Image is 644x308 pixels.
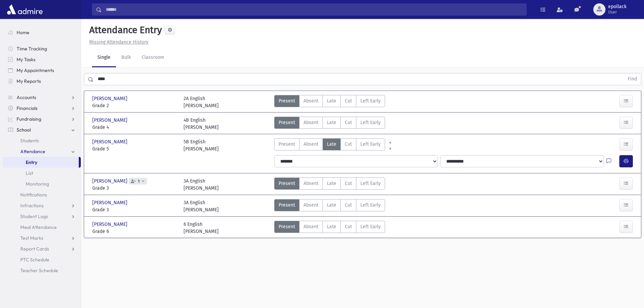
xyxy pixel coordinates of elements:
a: Accounts [3,92,81,103]
span: Absent [304,97,318,104]
div: AttTypes [274,95,385,109]
span: Financials [17,105,38,111]
span: Report Cards [20,246,49,252]
span: Teacher Schedule [20,267,58,274]
span: School [17,127,31,133]
span: Entry [26,159,37,165]
u: Missing Attendance History [89,39,148,45]
span: Late [327,97,336,104]
span: Time Tracking [17,46,47,52]
span: Left Early [360,180,381,187]
div: 3A English [PERSON_NAME] [184,177,219,192]
a: Entry [3,157,79,168]
span: Absent [304,202,318,209]
span: Present [279,97,295,104]
a: Student Logs [3,211,81,222]
span: Cut [345,97,352,104]
span: Left Early [360,223,381,230]
span: My Tasks [17,56,35,63]
span: Cut [345,141,352,148]
div: AttTypes [274,177,385,192]
a: Classroom [136,48,170,67]
span: Cut [345,180,352,187]
a: School [3,124,81,135]
span: Home [17,29,29,35]
span: Late [327,202,336,209]
a: Report Cards [3,243,81,254]
span: Absent [304,180,318,187]
span: Present [279,223,295,230]
span: Cut [345,119,352,126]
a: Fundraising [3,114,81,124]
span: Notifications [20,192,47,198]
span: Absent [304,223,318,230]
a: Bulk [116,48,136,67]
span: Late [327,180,336,187]
a: Notifications [3,189,81,200]
input: Search [102,3,526,16]
span: Late [327,141,336,148]
a: Teacher Schedule [3,265,81,276]
span: Grade 3 [92,206,177,213]
a: PTC Schedule [3,254,81,265]
span: [PERSON_NAME] [92,221,129,228]
span: Absent [304,141,318,148]
span: [PERSON_NAME] [92,95,129,102]
a: Monitoring [3,179,81,189]
span: Accounts [17,94,36,100]
a: My Appointments [3,65,81,76]
span: [PERSON_NAME] [92,199,129,206]
span: epollack [608,4,626,9]
div: 4B English [PERSON_NAME] [184,117,219,131]
div: 2A English [PERSON_NAME] [184,95,219,109]
img: AdmirePro [5,3,44,16]
span: List [26,170,33,176]
a: Time Tracking [3,43,81,54]
span: Monitoring [26,181,49,187]
span: Grade 5 [92,145,177,152]
span: Grade 3 [92,185,177,192]
h5: Attendance Entry [87,24,162,36]
span: My Appointments [17,67,54,73]
div: 3A English [PERSON_NAME] [184,199,219,213]
div: 5B English [PERSON_NAME] [184,138,219,152]
span: Left Early [360,97,381,104]
span: Student Logs [20,213,48,219]
div: 6 English [PERSON_NAME] [184,221,219,235]
span: Late [327,223,336,230]
span: Present [279,141,295,148]
a: Financials [3,103,81,114]
span: Absent [304,119,318,126]
span: Students [20,138,39,144]
a: Students [3,135,81,146]
span: Meal Attendance [20,224,57,230]
span: Fundraising [17,116,41,122]
span: Cut [345,223,352,230]
a: My Tasks [3,54,81,65]
a: Test Marks [3,233,81,243]
a: List [3,168,81,179]
div: AttTypes [274,138,385,152]
span: Cut [345,202,352,209]
button: Find [624,73,641,85]
span: 1 [137,179,141,184]
span: PTC Schedule [20,257,49,263]
span: [PERSON_NAME] [92,117,129,124]
span: My Reports [17,78,41,84]
span: [PERSON_NAME] [92,138,129,145]
span: Present [279,202,295,209]
span: Test Marks [20,235,43,241]
a: Infractions [3,200,81,211]
span: Grade 6 [92,228,177,235]
span: [PERSON_NAME] [92,177,129,185]
span: Infractions [20,203,44,209]
a: Meal Attendance [3,222,81,233]
span: Late [327,119,336,126]
span: Present [279,180,295,187]
span: Left Early [360,141,381,148]
a: Attendance [3,146,81,157]
div: AttTypes [274,117,385,131]
span: Grade 2 [92,102,177,109]
span: Present [279,119,295,126]
span: Attendance [20,148,45,155]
